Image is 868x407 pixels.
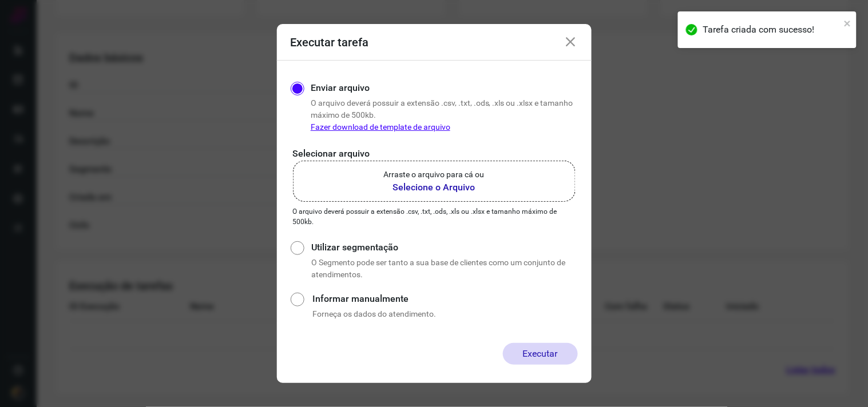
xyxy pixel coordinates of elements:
[703,23,841,37] div: Tarefa criada com sucesso!
[311,97,578,133] p: O arquivo deverá possuir a extensão .csv, .txt, .ods, .xls ou .xlsx e tamanho máximo de 500kb.
[311,241,577,254] label: Utilizar segmentação
[312,308,577,320] p: Forneça os dados do atendimento.
[312,292,577,306] label: Informar manualmente
[311,81,370,95] label: Enviar arquivo
[384,181,485,194] b: Selecione o Arquivo
[503,343,578,365] button: Executar
[291,35,369,49] h3: Executar tarefa
[311,257,577,281] p: O Segmento pode ser tanto a sua base de clientes como um conjunto de atendimentos.
[293,206,576,227] p: O arquivo deverá possuir a extensão .csv, .txt, .ods, .xls ou .xlsx e tamanho máximo de 500kb.
[384,169,485,181] p: Arraste o arquivo para cá ou
[311,122,450,131] a: Fazer download de template de arquivo
[293,147,576,161] p: Selecionar arquivo
[844,16,852,30] button: close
